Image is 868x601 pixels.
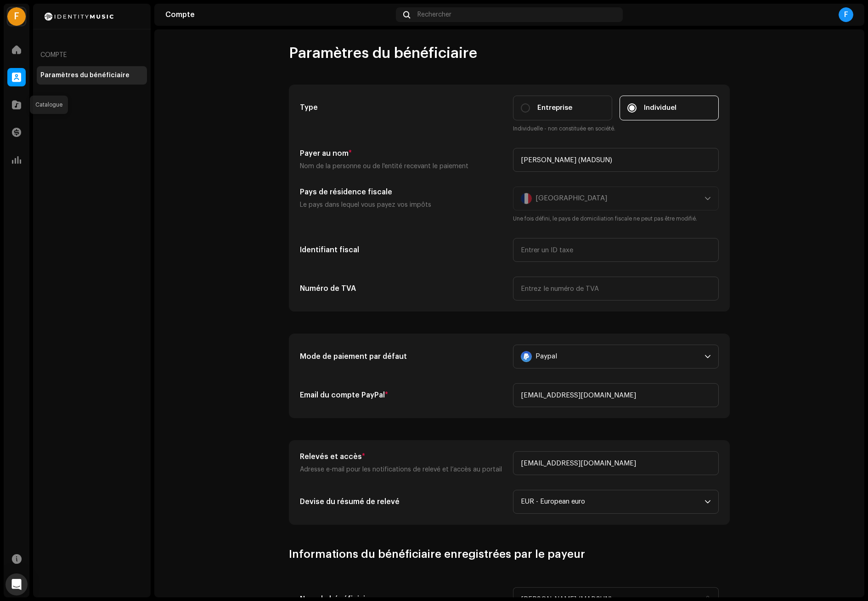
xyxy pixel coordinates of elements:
[513,383,719,407] input: Entrez l'adresse e-mail
[644,103,676,113] span: Individuel
[300,351,506,362] h5: Mode de paiement par défaut
[513,148,719,172] input: Entrez le nom
[521,490,705,513] span: EUR - European euro
[40,72,130,79] div: Paramètres du bénéficiaire
[300,244,506,255] h5: Identifiant fiscal
[300,390,506,401] h5: Email du compte PayPal
[513,451,719,475] input: Entrez l'adresse e-mail
[37,66,147,85] re-m-nav-item: Paramètres du bénéficiaire
[300,102,506,113] h5: Type
[513,124,719,133] small: Individuelle - non constituée en société.
[513,277,719,300] input: Entrez le numéro de TVA
[7,7,26,26] div: F
[300,496,506,507] h5: Devise du résumé de relevé
[839,7,853,22] div: F
[300,187,506,198] h5: Pays de résidence fiscale
[289,547,730,561] h3: Informations du bénéficiaire enregistrées par le payeur
[300,464,506,475] p: Adresse e-mail pour les notifications de relevé et l’accès au portail
[289,44,477,62] span: Paramètres du bénéficiaire
[537,103,572,113] span: Entreprise
[165,11,392,18] div: Compte
[300,199,506,210] p: Le pays dans lequel vous payez vos impôts
[300,148,506,159] h5: Payer au nom
[513,214,719,223] small: Une fois défini, le pays de domiciliation fiscale ne peut pas être modifié.
[417,11,451,18] span: Rechercher
[705,490,711,513] div: dropdown trigger
[521,345,705,368] span: Paypal
[300,451,506,462] h5: Relevés et accès
[300,283,506,294] h5: Numéro de TVA
[37,44,147,66] re-a-nav-header: Compte
[6,573,28,595] div: Open Intercom Messenger
[535,345,557,368] span: Paypal
[705,345,711,368] div: dropdown trigger
[300,161,506,172] p: Nom de la personne ou de l'entité recevant le paiement
[513,238,719,262] input: Entrer un ID taxe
